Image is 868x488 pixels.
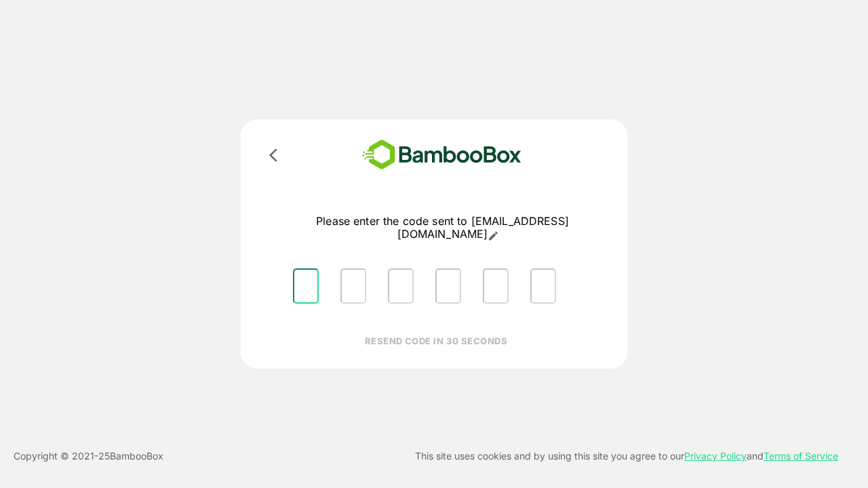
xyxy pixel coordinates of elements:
a: Terms of Service [764,450,838,462]
p: Copyright © 2021- 25 BambooBox [14,448,163,464]
a: Privacy Policy [684,450,747,462]
input: Please enter OTP character 3 [388,268,414,304]
p: Please enter the code sent to [EMAIL_ADDRESS][DOMAIN_NAME] [282,215,603,241]
p: This site uses cookies and by using this site you agree to our and [415,448,838,464]
input: Please enter OTP character 1 [293,268,319,304]
img: bamboobox [342,136,541,174]
input: Please enter OTP character 5 [483,268,509,304]
input: Please enter OTP character 4 [435,268,461,304]
input: Please enter OTP character 2 [340,268,366,304]
input: Please enter OTP character 6 [530,268,556,304]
